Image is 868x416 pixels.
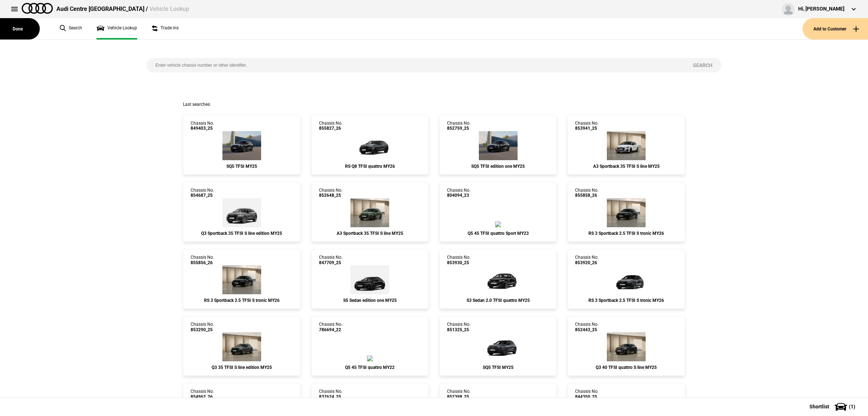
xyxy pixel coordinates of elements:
span: 847709_25 [319,260,342,265]
div: A3 Sportback 35 TFSI S line MY25 [319,231,421,236]
div: Chassis No. [319,322,342,332]
button: Shortlist(1) [799,398,868,416]
img: Audi_F3NCCX_25LE_FZ_Z7Z7_3FB_6FJ_V72_WN8_X8C_(Nadin:_3FB_6FJ_C62_V72_WN8)_ext.png [222,198,261,227]
span: ( 1 ) [849,404,855,409]
span: 844350_25 [575,394,599,399]
span: Last searches: [183,102,211,107]
span: 855858_26 [575,193,599,198]
div: Chassis No. [447,322,471,332]
span: 852398_25 [447,394,471,399]
div: Chassis No. [575,322,599,332]
div: SQ5 TFSI MY25 [447,365,549,370]
div: Chassis No. [575,121,599,131]
img: Audi_8YMS5Y_25_EI_0E0E_6FA_C2T_0P6_4ZP_WXD_PYH_4GF_PG6_(Nadin:_0P6_4GF_4ZP_6FA_C2T_C56_PG6_PYH_S7... [476,265,520,294]
div: Chassis No. [447,389,471,399]
img: audi.png [22,3,53,14]
span: 855856_26 [191,260,214,265]
a: Vehicle Lookup [97,18,137,39]
div: Q5 45 TFSI quattro Sport MY23 [447,231,549,236]
div: Chassis No. [319,389,342,399]
div: SQ5 TFSI MY25 [191,164,293,169]
div: Chassis No. [575,255,599,265]
button: Add to Customer [803,18,868,39]
img: Audi_GUBS5Y_25S_GX_N7N7_PAH_5MK_WA2_6FJ_53A_PYH_PWO_Y4T_(Nadin:_53A_5MK_6FJ_C56_PAH_PWO_PYH_WA2_Y... [476,332,520,361]
span: 786694_22 [319,327,342,332]
div: Chassis No. [319,255,342,265]
span: 852443_25 [575,327,599,332]
img: Audi_FYGB3Y_23S_YM_L5L5_MP_4ZD_54U_(Nadin:_3FU_3S2_4ZD_54U_5MF_6FJ_6NQ_9VD_C41_PCE_PCF_PV3_S37_WA... [495,221,501,227]
div: S3 Sedan 2.0 TFSI quattro MY25 [447,298,549,303]
div: Chassis No. [575,188,599,198]
img: Audi_8YFRWY_26_QH_0E0E_5MB_6FA_64T_(Nadin:_5MB_64T_6FA_C57)_ext.png [222,265,261,294]
span: 852648_25 [319,193,342,198]
div: Hi, [PERSON_NAME] [798,5,844,13]
div: Chassis No. [447,121,471,131]
div: Chassis No. [447,188,471,198]
img: Audi_8YFCYG_25_EI_M4M4_WBX_3FB_3L5_WXC_WXC-1_PY5_PYY_U35_(Nadin:_3FB_3L5_6FJ_C56_PY5_PYY_U35_WBX_... [350,198,389,227]
img: Audi_GUBS5Y_25LE_GX_0E0E_PAH_6FJ_(Nadin:_6FJ_C56_PAH)_ext.png [479,131,518,160]
img: Audi_FU2S5Y_25LE_GX_0E0E_PAH_9VS_PYH_3FP_(Nadin:_3FP_9VS_C84_PAH_PYH_SN8)_ext.png [350,265,389,294]
img: Audi_F3BCCX_25LE_FZ_6Y6Y_3FU_QQ2_6FJ_3S2_V72_WN8_(Nadin:_3FU_3S2_6FJ_C62_QQ2_V72_WN8)_ext.png [222,332,261,361]
div: SQ5 TFSI edition one MY25 [447,164,549,169]
button: Search [684,58,722,72]
input: Enter vehicle chassis number or other identifier. [146,58,684,72]
span: 804094_23 [447,193,471,198]
span: 837624_25 [319,394,342,399]
span: 852759_25 [447,126,471,131]
span: Vehicle Lookup [149,5,189,12]
div: Chassis No. [319,121,342,131]
div: Chassis No. [319,188,342,198]
span: 853941_25 [575,126,599,131]
span: 854687_25 [191,193,214,198]
span: 854962_26 [191,394,214,399]
div: RS Q8 TFSI quattro MY26 [319,164,421,169]
span: 849403_25 [191,126,214,131]
div: RS 3 Sportback 2.5 TFSI S tronic MY26 [191,298,293,303]
span: 851325_25 [447,327,471,332]
img: Audi_8YFRWY_26_TG_6Y6Y_PEJ_64U_(Nadin:_4VN_64U_C57_PEJ)_ext.png [605,265,648,294]
img: Audi_8YFRWY_26_TG_0E0E_5MB_6FA_PEJ_64U_(Nadin:_5MB_64U_6FA_C57_PEJ)_ext.png [607,198,646,227]
div: Chassis No. [191,389,214,399]
span: Shortlist [809,404,829,409]
a: Trade ins [152,18,179,39]
div: Q3 40 TFSI quattro S line MY25 [575,365,677,370]
img: Audi_8YFCYG_25_EI_2Y2Y_WBX_3FB_3L5_WXC_WXC-1_PWL_PY5_PYY_U35_(Nadin:_3FB_3L5_6FJ_C56_PWL_PY5_PYY_... [607,131,646,160]
div: Chassis No. [191,121,214,131]
div: Chassis No. [575,389,599,399]
a: Search [60,18,82,39]
div: Audi Centre [GEOGRAPHIC_DATA] / [56,5,189,13]
div: Chassis No. [191,255,214,265]
img: Audi_4MTRV2_26_UB_6Y6Y_4ZP_5MH_64K_(Nadin:_4ZP_5MH_64K_C97)_ext.png [348,131,392,160]
div: RS 3 Sportback 2.5 TFSI S tronic MY26 [575,231,677,236]
div: RS 3 Sportback 2.5 TFSI S tronic MY26 [575,298,677,303]
div: Q5 45 TFSI quattro MY22 [319,365,421,370]
div: Chassis No. [447,255,471,265]
span: 853920_26 [575,260,599,265]
div: Q3 Sportback 35 TFSI S line edition MY25 [191,231,293,236]
div: A3 Sportback 35 TFSI S line MY25 [575,164,677,169]
span: 853290_25 [191,327,214,332]
div: Q3 35 TFSI S line edition MY25 [191,365,293,370]
span: 855827_26 [319,126,342,131]
div: Chassis No. [191,188,214,198]
img: Audi_FYGB3Y_22_YM_A2A2_PAO_4A3_(Nadin:_4A3_C34_PAO)_ext.png [367,355,373,361]
div: Chassis No. [191,322,214,332]
span: 853930_25 [447,260,471,265]
div: S5 Sedan edition one MY25 [319,298,421,303]
img: Audi_F3BC6Y_25_EI_0E0E_3FU_52Z_(Nadin:_3FU_52Z_C62)_ext.png [607,332,646,361]
img: Audi_GUBS5Y_25S_GX_0E0E_PAH_2MB_WA2_6FJ_PQ7_53A_PYH_PWO_(Nadin:_2MB_53A_6FJ_C56_PAH_PQ7_PWO_PYH_S... [222,131,261,160]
